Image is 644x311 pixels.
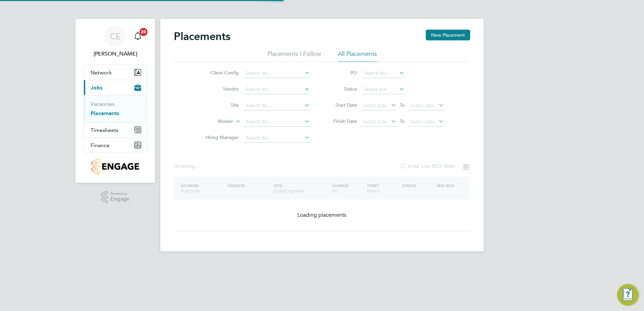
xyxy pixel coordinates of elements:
[110,32,121,41] span: CE
[399,163,455,170] label: Hide Low IR35 Risks
[410,118,434,125] span: Select date
[91,158,139,175] img: countryside-properties-logo-retina.png
[84,80,147,95] button: Jobs
[362,85,405,94] input: Select one
[244,69,310,78] input: Search for...
[267,50,321,62] li: Placements I Follow
[91,101,115,107] a: Vacancies
[200,86,239,92] label: Vendor
[426,30,470,40] button: New Placement
[75,19,155,183] nav: Main navigation
[617,284,639,306] button: Engage Resource Center
[84,138,147,152] button: Finance
[398,117,407,126] span: To
[363,102,387,108] span: Select date
[410,102,434,108] span: Select date
[244,117,310,127] input: Search for...
[84,158,147,175] a: Go to home page
[195,163,199,170] span: ...
[194,118,233,125] label: Worker
[363,118,387,125] span: Select date
[200,134,239,140] label: Hiring Manager
[84,95,147,122] div: Jobs
[139,28,148,36] span: 20
[362,69,405,78] input: Search for...
[327,86,357,92] label: Status
[244,133,310,143] input: Search for...
[200,102,239,108] label: Site
[91,69,112,76] span: Network
[338,50,377,62] li: All Placements
[91,110,119,116] a: Placements
[174,30,230,43] h2: Placements
[110,191,129,197] span: Powered by
[110,196,129,202] span: Engage
[84,65,147,80] button: Network
[91,127,119,133] span: Timesheets
[200,70,239,76] label: Client Config
[84,123,147,137] button: Timesheets
[84,50,147,58] span: Conor Edwards
[84,26,147,58] a: CE[PERSON_NAME]
[398,101,407,109] span: To
[101,191,130,204] a: Powered byEngage
[244,85,310,94] input: Search for...
[327,70,357,76] label: PO
[327,118,357,124] label: Finish Date
[244,101,310,110] input: Search for...
[91,84,102,91] span: Jobs
[174,163,200,170] div: Showing
[131,26,144,47] a: 20
[327,102,357,108] label: Start Date
[91,142,109,148] span: Finance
